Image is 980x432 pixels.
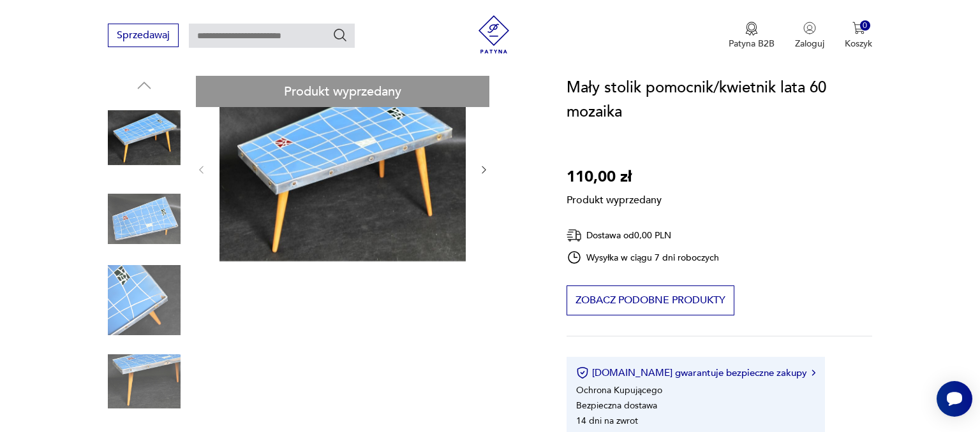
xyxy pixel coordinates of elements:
[108,24,179,47] button: Sprzedawaj
[576,366,815,379] button: [DOMAIN_NAME] gwarantuje bezpieczne zakupy
[937,381,972,417] iframe: Smartsupp widget button
[576,400,657,412] li: Bezpieczna dostawa
[845,38,872,50] p: Koszyk
[567,165,662,189] p: 110,00 zł
[860,20,871,31] div: 0
[567,250,720,265] div: Wysyłka w ciągu 7 dni roboczych
[795,22,824,50] button: Zaloguj
[567,76,872,124] h1: Mały stolik pomocnik/kwietnik lata 60 mozaika
[745,22,758,36] img: Ikona medalu
[576,415,638,427] li: 14 dni na zwrot
[803,22,816,34] img: Ikonka użytkownika
[576,384,662,396] li: Ochrona Kupującego
[729,22,775,50] a: Ikona medaluPatyna B2B
[567,285,734,315] button: Zobacz podobne produkty
[567,227,582,243] img: Ikona dostawy
[812,370,815,376] img: Ikona strzałki w prawo
[108,32,179,41] a: Sprzedawaj
[475,15,513,54] img: Patyna - sklep z meblami i dekoracjami vintage
[567,227,720,243] div: Dostawa od 0,00 PLN
[332,27,348,43] button: Szukaj
[845,22,872,50] button: 0Koszyk
[567,189,662,207] p: Produkt wyprzedany
[795,38,824,50] p: Zaloguj
[576,366,589,379] img: Ikona certyfikatu
[729,22,775,50] button: Patyna B2B
[729,38,775,50] p: Patyna B2B
[852,22,865,34] img: Ikona koszyka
